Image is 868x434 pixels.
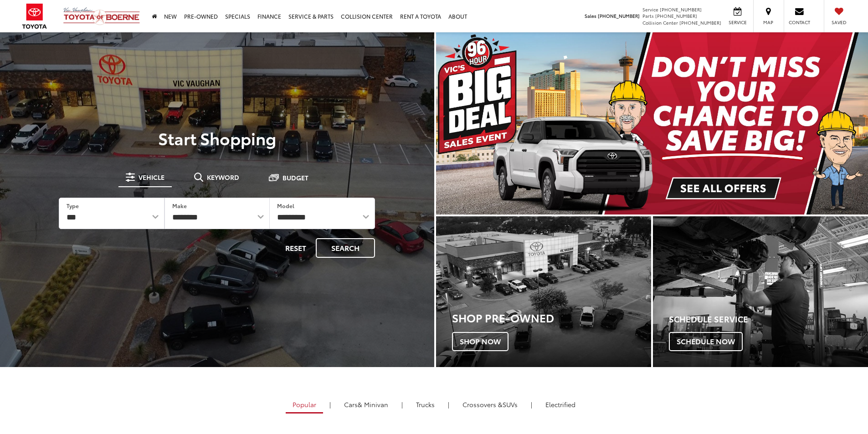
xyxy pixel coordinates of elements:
span: Collision Center [642,19,678,26]
li: | [446,400,452,409]
label: Type [67,202,79,209]
p: Start Shopping [38,129,396,147]
span: Contact [789,19,810,26]
span: Map [758,19,778,26]
span: Budget [282,174,308,181]
span: Saved [829,19,849,26]
span: Shop Now [452,332,508,351]
span: Vehicle [139,174,164,180]
a: SUVs [456,397,524,412]
span: Keyword [207,174,239,180]
button: Search [316,238,375,258]
span: [PHONE_NUMBER] [655,12,697,19]
a: Electrified [539,397,582,412]
a: Shop Pre-Owned Shop Now [436,216,651,367]
div: Toyota [436,216,651,367]
a: Cars [337,397,395,412]
label: Make [172,202,187,209]
h4: Schedule Service [669,315,868,324]
li: | [529,400,534,409]
span: [PHONE_NUMBER] [598,12,640,19]
span: Crossovers & [462,400,503,409]
div: Toyota [653,216,868,367]
a: Schedule Service Schedule Now [653,216,868,367]
a: Popular [286,397,323,414]
span: & Minivan [358,400,388,409]
span: [PHONE_NUMBER] [660,6,702,13]
label: Model [277,202,294,209]
li: | [399,400,405,409]
span: Sales [585,12,596,19]
button: Reset [277,238,314,258]
span: [PHONE_NUMBER] [679,19,721,26]
span: Schedule Now [669,332,743,351]
img: Vic Vaughan Toyota of Boerne [63,7,140,26]
span: Parts [642,12,654,19]
a: Trucks [409,397,442,412]
h3: Shop Pre-Owned [452,311,651,323]
li: | [327,400,333,409]
span: Service [727,19,748,26]
span: Service [642,6,658,13]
